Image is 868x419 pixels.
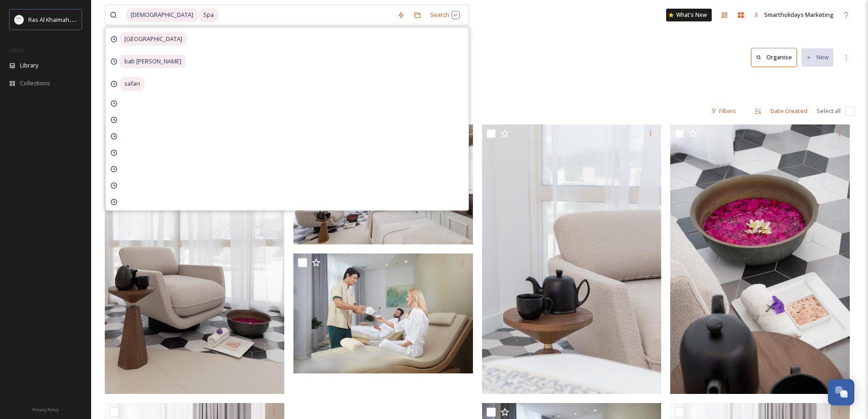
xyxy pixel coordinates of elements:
[828,379,854,405] button: Open Chat
[105,124,284,393] img: Sofitel Spa with Clarins (7).jpg
[120,77,144,90] span: safari
[766,102,812,120] div: Date Created
[15,15,24,24] img: Logo_RAKTDA_RGB-01.png
[126,8,198,21] span: [DEMOGRAPHIC_DATA]
[105,107,120,115] span: 8 file s
[426,6,464,24] div: Search
[801,48,833,66] button: New
[20,79,50,88] span: Collections
[670,124,850,393] img: Sofitel Spa with Clarins (4).jpg
[706,102,740,120] div: Filters
[817,107,841,115] span: Select all
[751,48,797,67] button: Organise
[751,48,801,67] a: Organise
[293,253,473,373] img: Sofitel Spa with Clarins (2).jpg
[749,6,838,24] a: Smartholidays Marketing
[28,15,157,24] span: Ras Al Khaimah Tourism Development Authority
[666,9,712,21] a: What's New
[32,407,59,413] span: Privacy Policy
[9,47,25,54] span: MEDIA
[482,124,662,393] img: Sofitel Spa with Clarins (5).jpg
[120,55,186,68] span: bab [PERSON_NAME]
[764,10,833,19] span: Smartholidays Marketing
[199,8,218,21] span: Spa
[32,403,59,414] a: Privacy Policy
[120,32,187,46] span: [GEOGRAPHIC_DATA]
[20,61,38,70] span: Library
